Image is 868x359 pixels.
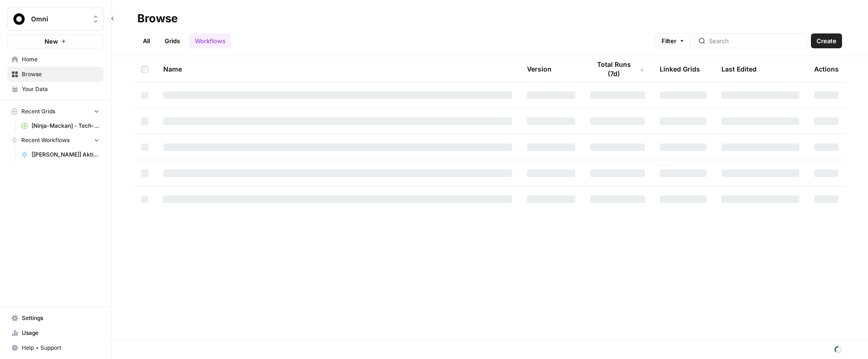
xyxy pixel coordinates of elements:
[22,329,99,337] span: Usage
[22,55,99,64] span: Home
[7,67,103,82] a: Browse
[22,314,99,322] span: Settings
[159,33,186,48] a: Grids
[189,33,231,48] a: Workflows
[22,344,99,352] span: Help + Support
[7,34,103,48] button: New
[660,56,700,82] div: Linked Grids
[22,85,99,93] span: Your Data
[21,107,55,116] span: Recent Grids
[32,150,99,159] span: [[PERSON_NAME]] Aktieanalyspuffgenerator
[656,33,691,48] button: Filter
[7,133,103,147] button: Recent Workflows
[811,33,842,48] button: Create
[721,56,757,82] div: Last Edited
[590,56,645,82] div: Total Runs (7d)
[817,36,836,46] span: Create
[21,136,70,144] span: Recent Workflows
[137,33,155,48] a: All
[11,11,27,27] img: Omni Logo
[814,56,839,82] div: Actions
[45,37,58,46] span: New
[7,311,103,326] a: Settings
[709,36,803,46] input: Search
[527,56,552,82] div: Version
[7,340,103,355] button: Help + Support
[7,326,103,340] a: Usage
[31,14,87,24] span: Omni
[137,11,178,26] div: Browse
[7,82,103,97] a: Your Data
[163,56,512,82] div: Name
[17,147,103,162] a: [[PERSON_NAME]] Aktieanalyspuffgenerator
[17,118,103,133] a: [Ninja-Mackan] - Tech-kategoriseraren Grid
[7,52,103,67] a: Home
[662,36,676,46] span: Filter
[7,104,103,118] button: Recent Grids
[22,70,99,78] span: Browse
[7,7,103,31] button: Workspace: Omni
[32,122,99,130] span: [Ninja-Mackan] - Tech-kategoriseraren Grid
